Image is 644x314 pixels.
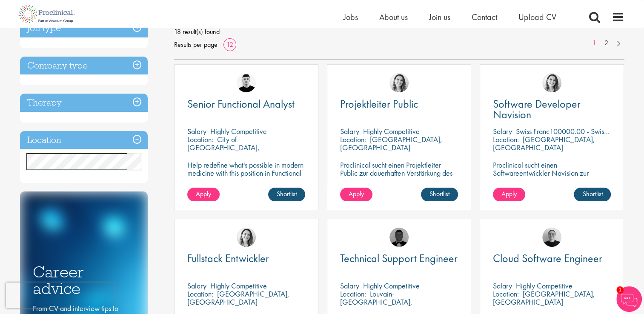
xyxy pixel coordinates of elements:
[516,281,572,291] p: Highly Competitive
[429,11,450,23] a: Join us
[600,38,613,48] a: 2
[493,99,611,120] a: Software Developer Navision
[210,281,267,291] p: Highly Competitive
[223,40,236,49] a: 12
[20,19,148,37] h3: Job type
[493,134,595,152] p: [GEOGRAPHIC_DATA], [GEOGRAPHIC_DATA]
[268,188,305,201] a: Shortlist
[340,281,359,291] span: Salary
[574,188,611,201] a: Shortlist
[340,188,372,201] a: Apply
[187,289,213,299] span: Location:
[174,38,218,51] span: Results per page
[187,281,206,291] span: Salary
[493,251,602,265] span: Cloud Software Engineer
[237,228,256,247] img: Nur Ergiydiren
[343,11,358,23] a: Jobs
[340,134,366,144] span: Location:
[187,126,206,136] span: Salary
[340,251,458,265] span: Technical Support Engineer
[363,126,420,136] p: Highly Competitive
[493,289,595,307] p: [GEOGRAPHIC_DATA], [GEOGRAPHIC_DATA]
[340,253,458,264] a: Technical Support Engineer
[187,134,260,160] p: City of [GEOGRAPHIC_DATA], [GEOGRAPHIC_DATA]
[379,11,408,23] a: About us
[187,188,220,201] a: Apply
[340,134,442,152] p: [GEOGRAPHIC_DATA], [GEOGRAPHIC_DATA]
[472,11,497,23] a: Contact
[493,281,512,291] span: Salary
[340,289,366,299] span: Location:
[389,73,409,92] img: Nur Ergiydiren
[187,99,305,109] a: Senior Functional Analyst
[501,189,517,198] span: Apply
[493,126,512,136] span: Salary
[196,189,211,198] span: Apply
[518,11,556,23] a: Upload CV
[187,97,295,111] span: Senior Functional Analyst
[187,253,305,264] a: Fullstack Entwickler
[493,161,611,201] p: Proclinical sucht einen Softwareentwickler Navision zur dauerhaften Verstärkung des Teams unseres...
[363,281,420,291] p: Highly Competitive
[187,289,289,307] p: [GEOGRAPHIC_DATA], [GEOGRAPHIC_DATA]
[493,253,611,264] a: Cloud Software Engineer
[421,188,458,201] a: Shortlist
[493,289,519,299] span: Location:
[389,228,409,247] img: Tom Stables
[493,188,525,201] a: Apply
[187,134,213,144] span: Location:
[542,73,561,92] img: Nur Ergiydiren
[349,189,364,198] span: Apply
[210,126,267,136] p: Highly Competitive
[340,161,458,193] p: Proclinical sucht einen Projektleiter Public zur dauerhaften Verstärkung des Teams unseres Kunden...
[187,161,305,185] p: Help redefine what's possible in modern medicine with this position in Functional Analysis!
[237,73,256,92] img: Patrick Melody
[33,264,135,297] h3: Career advice
[588,38,601,48] a: 1
[493,97,581,122] span: Software Developer Navision
[340,99,458,109] a: Projektleiter Public
[187,251,269,265] span: Fullstack Entwickler
[20,131,148,149] h3: Location
[6,283,115,308] iframe: reCAPTCHA
[20,57,148,75] h3: Company type
[340,126,359,136] span: Salary
[493,134,519,144] span: Location:
[20,94,148,112] h3: Therapy
[616,286,624,294] span: 1
[174,26,624,38] span: 18 result(s) found
[542,228,561,247] img: Emma Pretorious
[340,97,418,111] span: Projektleiter Public
[616,286,642,312] img: Chatbot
